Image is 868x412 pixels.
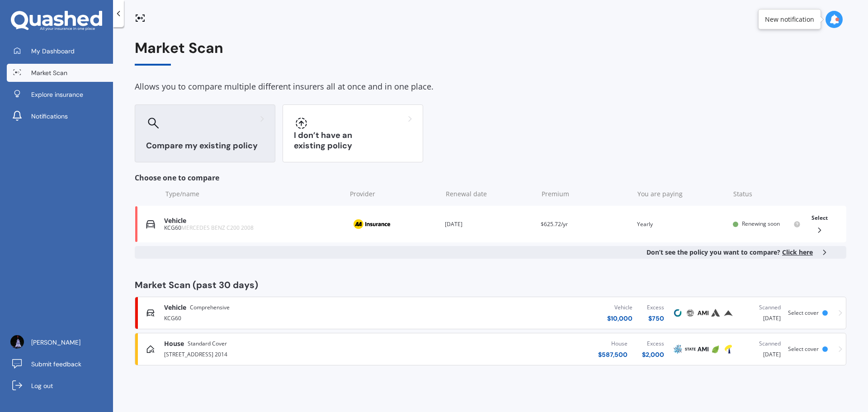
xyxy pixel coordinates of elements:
h3: Compare my existing policy [146,141,264,151]
img: Provident [723,308,734,318]
span: My Dashboard [31,47,75,56]
a: Notifications [7,107,113,125]
div: Allows you to compare multiple different insurers all at once and in one place. [135,80,846,94]
a: VehicleComprehensiveKCG60Vehicle$10,000Excess$750CoveProtectaAMIAutosureProvidentScanned[DATE]Sel... [135,297,846,329]
div: Vehicle [164,217,342,225]
b: Don’t see the policy you want to compare? [646,248,813,257]
div: $ 2,000 [642,350,664,359]
div: Scanned [742,303,781,312]
span: Comprehensive [190,303,230,312]
img: AA [349,216,394,233]
img: Tower [723,344,734,355]
div: Excess [647,303,664,312]
div: Choose one to compare [135,173,846,182]
span: Notifications [31,112,68,121]
span: Market Scan [31,68,67,77]
div: Status [733,189,801,199]
img: AMI [698,308,708,318]
span: Submit feedback [31,360,81,369]
span: Click here [782,248,813,256]
span: Log out [31,381,53,390]
span: $625.72/yr [541,220,568,228]
img: State [685,344,696,355]
div: $ 587,500 [598,350,627,359]
a: [PERSON_NAME] [7,333,113,351]
img: Initio [710,344,721,355]
div: You are paying [637,189,726,199]
div: $ 750 [647,314,664,323]
img: AMI [698,344,708,355]
div: Scanned [742,339,781,348]
div: Excess [642,339,664,348]
div: [DATE] [742,339,781,359]
span: Select [811,214,828,222]
div: Market Scan (past 30 days) [135,280,846,289]
h3: I don’t have an existing policy [294,130,412,151]
img: Autosure [710,308,721,318]
div: Premium [542,189,630,199]
span: Explore insurance [31,90,83,99]
span: [PERSON_NAME] [31,338,80,347]
div: Yearly [637,220,726,229]
a: Submit feedback [7,355,113,373]
span: House [164,339,184,348]
a: HouseStandard Cover[STREET_ADDRESS] 2014House$587,500Excess$2,000AMPStateAMIInitioTowerScanned[DA... [135,333,846,365]
img: Vehicle [146,220,155,229]
img: Protecta [685,308,696,318]
a: My Dashboard [7,42,113,60]
a: Market Scan [7,64,113,82]
div: Market Scan [135,40,846,66]
span: Select cover [788,309,819,317]
div: Vehicle [607,303,632,312]
a: Explore insurance [7,85,113,104]
div: KCG60 [164,312,409,323]
div: Type/name [165,189,343,199]
img: AMP [672,344,683,355]
img: Cove [672,308,683,318]
span: Standard Cover [188,339,227,348]
div: KCG60 [164,225,342,231]
img: ACg8ocLEOU1wuWz2G4attQ7dmK4XcWBFxc4NG6kuv0RNuGOJweLOKCA=s96-c [10,335,24,349]
span: Select cover [788,345,819,353]
span: Vehicle [164,303,186,312]
div: House [598,339,627,348]
div: New notification [765,15,814,24]
div: Provider [350,189,439,199]
div: Renewal date [446,189,534,199]
div: [STREET_ADDRESS] 2014 [164,348,409,359]
div: $ 10,000 [607,314,632,323]
span: MERCEDES BENZ C200 2008 [181,224,254,232]
div: [DATE] [445,220,533,229]
a: Log out [7,377,113,395]
span: Renewing soon [742,220,780,227]
div: [DATE] [742,303,781,323]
